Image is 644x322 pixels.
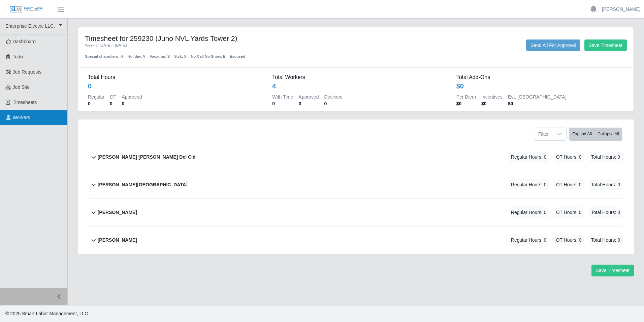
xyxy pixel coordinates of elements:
[98,237,137,244] b: [PERSON_NAME]
[88,93,104,100] dt: Regular
[299,100,319,107] dd: 0
[5,311,88,316] span: © 2025 Smart Labor Management, LLC
[569,128,595,141] button: Expand All
[9,6,43,13] img: SLM Logo
[324,100,343,107] dd: 0
[509,235,549,246] span: Regular Hours: 0
[554,235,584,246] span: OT Hours: 0
[456,81,464,91] div: $0
[110,100,116,107] dd: 0
[589,152,622,163] span: Total Hours: 0
[589,179,622,190] span: Total Hours: 0
[456,100,476,107] dd: $0
[589,207,622,218] span: Total Hours: 0
[481,100,503,107] dd: $0
[508,100,567,107] dd: $0
[98,181,188,188] b: [PERSON_NAME][GEOGRAPHIC_DATA]
[13,54,23,59] span: Todo
[110,93,116,100] dt: OT
[85,43,305,48] div: Week of [DATE] - [DATE]
[299,93,319,100] dt: Approved
[509,152,549,163] span: Regular Hours: 0
[98,209,137,216] b: [PERSON_NAME]
[584,39,627,51] button: Save Timesheet
[591,265,634,276] button: Save Timesheet
[13,100,37,105] span: Timesheets
[272,100,293,107] dd: 0
[90,226,622,254] button: [PERSON_NAME] Regular Hours: 0 OT Hours: 0 Total Hours: 0
[554,152,584,163] span: OT Hours: 0
[85,48,305,59] div: Special characters: H = Holiday, V = Vacation, S = Sick, X = No Call No Show, E = Excused
[13,69,42,75] span: Job Requests
[13,84,30,90] span: job site
[88,100,104,107] dd: 0
[589,235,622,246] span: Total Hours: 0
[13,115,30,120] span: Workers
[122,93,142,100] dt: Approved
[554,207,584,218] span: OT Hours: 0
[13,39,36,44] span: Dashboard
[88,73,256,81] dt: Total Hours
[98,154,196,161] b: [PERSON_NAME] [PERSON_NAME] Del Cid
[122,100,142,107] dd: 0
[509,179,549,190] span: Regular Hours: 0
[602,6,641,13] a: [PERSON_NAME]
[508,93,567,100] dt: Est. [GEOGRAPHIC_DATA]
[85,34,305,43] h4: Timesheet for 259230 (Juno NVL Yards Tower 2)
[272,93,293,100] dt: With Time
[272,81,276,91] div: 4
[481,93,503,100] dt: Incentives
[88,81,92,91] div: 0
[456,73,624,81] dt: Total Add-Ons
[554,179,584,190] span: OT Hours: 0
[569,128,622,141] div: bulk actions
[90,171,622,198] button: [PERSON_NAME][GEOGRAPHIC_DATA] Regular Hours: 0 OT Hours: 0 Total Hours: 0
[90,199,622,226] button: [PERSON_NAME] Regular Hours: 0 OT Hours: 0 Total Hours: 0
[594,128,622,141] button: Collapse All
[509,207,549,218] span: Regular Hours: 0
[526,39,580,51] button: Send All For Approval
[324,93,343,100] dt: Declined
[456,93,476,100] dt: Per Diem
[272,73,440,81] dt: Total Workers
[534,128,553,140] span: Filter
[90,143,622,171] button: [PERSON_NAME] [PERSON_NAME] Del Cid Regular Hours: 0 OT Hours: 0 Total Hours: 0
